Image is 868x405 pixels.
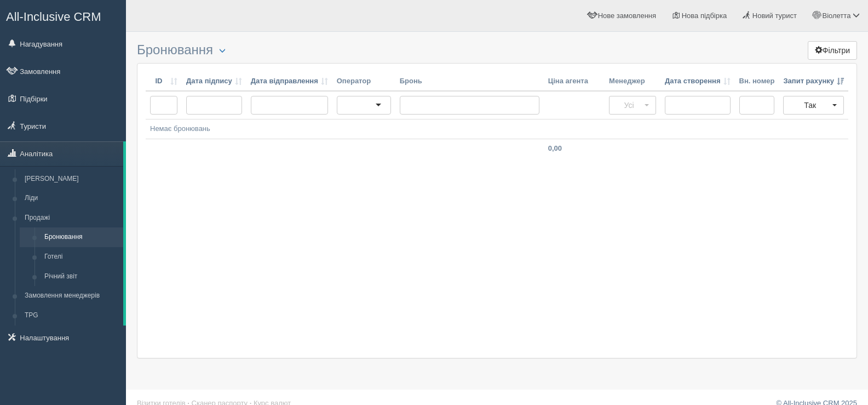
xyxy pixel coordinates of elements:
button: Усі [609,96,656,115]
button: Так [783,96,844,115]
button: Фільтри [808,41,857,60]
div: Немає бронювань [150,124,844,134]
a: Дата створення [665,76,731,87]
a: Готелі [39,247,123,267]
span: Так [790,100,830,111]
h3: Бронювання [137,43,857,58]
a: ID [150,76,177,87]
a: TPG [20,306,123,326]
a: Замовлення менеджерів [20,286,123,306]
th: Менеджер [605,72,660,92]
th: Ціна агента [544,72,605,92]
span: Нова підбірка [682,12,727,20]
a: Ліди [20,189,123,208]
td: 0,00 [544,139,605,158]
a: Дата відправлення [251,76,328,87]
a: Продажі [20,208,123,228]
span: Новий турист [752,12,797,20]
th: Вн. номер [735,72,779,92]
span: All-Inclusive CRM [6,10,101,24]
a: Річний звіт [39,267,123,287]
span: Віолетта [822,12,850,20]
a: Дата підпису [186,76,242,87]
th: Бронь [395,72,544,92]
span: Усі [616,100,642,111]
a: Бронювання [39,227,123,247]
a: All-Inclusive CRM [1,1,125,31]
a: Запит рахунку [783,76,844,87]
a: [PERSON_NAME] [20,169,123,189]
th: Оператор [332,72,395,92]
span: Нове замовлення [598,12,656,20]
